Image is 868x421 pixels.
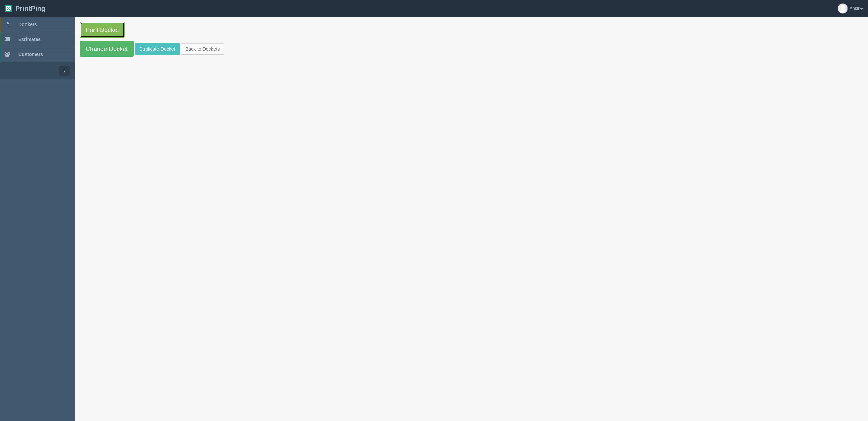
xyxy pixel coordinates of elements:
span: Dockets [18,22,37,27]
span: Estimates [18,37,41,42]
a: Back to Dockets [181,43,224,55]
img: avatar_default-7531ab5dedf162e01f1e0bb0964e6a185e93c5c22dfe317fb01d7f8cd2b1632c.jpg [838,4,848,13]
a: Duplicate Docket [135,43,180,55]
span: Customers [18,52,43,57]
a: Print Docket [80,22,125,38]
a: Change Docket [80,41,134,57]
img: logo-3e63b451c926e2ac314895c53de4908e5d424f24456219fb08d385ab2e579770.png [5,5,12,12]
